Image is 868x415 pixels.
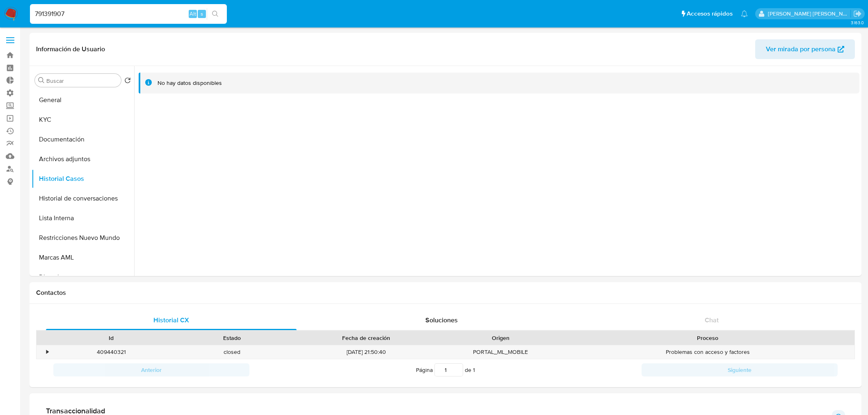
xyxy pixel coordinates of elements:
button: Archivos adjuntos [32,149,134,169]
button: Direcciones [32,267,134,287]
div: closed [171,345,292,359]
div: Estado [177,334,286,342]
span: Chat [705,315,719,325]
div: • [46,348,48,356]
button: Lista Interna [32,208,134,228]
input: Buscar usuario o caso... [30,9,227,19]
span: Historial CX [153,315,189,325]
div: Id [57,334,166,342]
span: s [201,10,203,18]
button: Historial Casos [32,169,134,189]
p: roberto.munoz@mercadolibre.com [768,10,851,18]
div: Fecha de creación [298,334,434,342]
button: Volver al orden por defecto [124,77,131,86]
button: Anterior [53,363,249,376]
span: Soluciones [425,315,458,325]
span: 1 [473,366,475,374]
button: Buscar [38,77,45,84]
div: Proceso [566,334,849,342]
button: Restricciones Nuevo Mundo [32,228,134,248]
button: Siguiente [642,363,838,376]
button: Historial de conversaciones [32,189,134,208]
div: Problemas con acceso y factores [561,345,854,359]
span: Ver mirada por persona [766,39,836,59]
button: Documentación [32,130,134,149]
div: Origen [446,334,555,342]
input: Buscar [46,77,118,84]
button: Marcas AML [32,248,134,267]
span: Accesos rápidos [687,9,733,18]
h1: Información de Usuario [36,45,105,53]
h1: Contactos [36,289,855,297]
a: Notificaciones [741,10,748,17]
button: KYC [32,110,134,130]
button: General [32,90,134,110]
div: 409440321 [51,345,171,359]
div: PORTAL_ML_MOBILE [440,345,561,359]
span: Alt [190,10,196,18]
div: [DATE] 21:50:40 [292,345,440,359]
span: Página de [416,363,475,376]
button: Ver mirada por persona [755,39,855,59]
button: search-icon [207,8,224,20]
a: Salir [853,9,862,18]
